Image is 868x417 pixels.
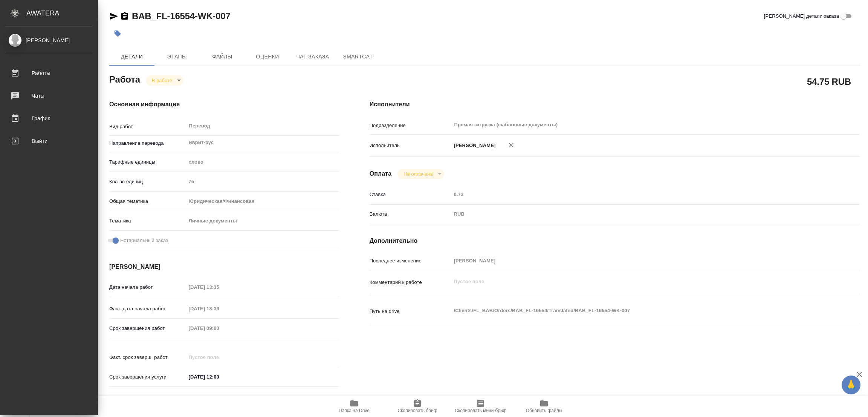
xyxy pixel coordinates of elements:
p: Срок завершения работ [109,325,186,332]
span: [PERSON_NAME] детали заказа [764,12,839,20]
input: Пустое поле [186,352,252,363]
span: Нотариальный заказ [120,237,168,244]
div: В работе [146,75,183,86]
p: Подразделение [370,122,451,129]
h4: Основная информация [109,100,339,109]
p: Направление перевода [109,140,186,147]
span: Файлы [204,52,240,61]
a: Работы [2,64,96,83]
p: Факт. срок заверш. работ [109,354,186,361]
input: Пустое поле [186,176,339,187]
p: Исполнитель [370,142,451,149]
input: Пустое поле [186,323,252,334]
div: Выйти [6,135,92,147]
button: 🙏 [842,376,860,394]
h2: Работа [109,72,140,86]
button: В работе [150,77,174,84]
div: RUB [451,208,819,221]
p: Тарифные единицы [109,158,186,166]
p: Ставка [370,191,451,198]
a: BAB_FL-16554-WK-007 [132,11,231,21]
p: Валюта [370,210,451,218]
div: слово [186,156,339,169]
p: Общая тематика [109,198,186,205]
h4: Исполнители [370,100,860,109]
button: Скопировать мини-бриф [449,396,512,417]
div: В работе [397,169,444,179]
div: Чаты [6,90,92,101]
div: График [6,113,92,124]
button: Скопировать бриф [386,396,449,417]
p: Кол-во единиц [109,178,186,186]
input: Пустое поле [451,189,819,200]
button: Не оплачена [401,171,435,177]
p: Срок завершения услуги [109,373,186,381]
div: [PERSON_NAME] [6,36,92,44]
button: Обновить файлы [512,396,576,417]
button: Папка на Drive [322,396,386,417]
p: Факт. дата начала работ [109,305,186,313]
p: Вид работ [109,123,186,130]
span: Скопировать мини-бриф [455,408,506,413]
input: Пустое поле [186,282,252,293]
button: Добавить тэг [109,25,126,42]
p: [PERSON_NAME] [451,142,496,149]
textarea: /Clients/FL_BAB/Orders/BAB_FL-16554/Translated/BAB_FL-16554-WK-007 [451,304,819,317]
span: Обновить файлы [526,408,562,413]
h4: [PERSON_NAME] [109,262,339,271]
p: Тематика [109,217,186,225]
h2: 54.75 RUB [807,75,851,88]
span: Детали [114,52,150,61]
p: Дата начала работ [109,284,186,291]
div: AWATERA [26,6,98,21]
a: Чаты [2,86,96,105]
span: Оценки [249,52,286,61]
a: График [2,109,96,128]
div: Работы [6,67,92,79]
span: Папка на Drive [339,408,370,413]
div: Юридическая/Финансовая [186,195,339,208]
input: ✎ Введи что-нибудь [186,371,252,382]
a: Выйти [2,132,96,150]
div: Личные документы [186,215,339,227]
span: 🙏 [845,377,857,393]
span: SmartCat [340,52,376,61]
button: Удалить исполнителя [503,137,520,153]
input: Пустое поле [186,303,252,314]
span: Этапы [159,52,195,61]
h4: Дополнительно [370,236,860,245]
button: Скопировать ссылку для ЯМессенджера [109,12,118,21]
p: Путь на drive [370,308,451,315]
p: Последнее изменение [370,257,451,265]
p: Комментарий к работе [370,279,451,286]
span: Чат заказа [295,52,331,61]
button: Скопировать ссылку [120,12,129,21]
span: Скопировать бриф [397,408,437,413]
input: Пустое поле [451,255,819,266]
h4: Оплата [370,169,392,178]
